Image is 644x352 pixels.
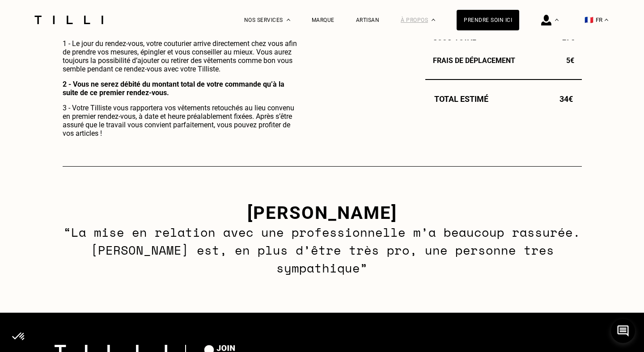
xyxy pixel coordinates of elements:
b: 2 - Vous ne serez débité du montant total de votre commande qu’à la suite de ce premier rendez-vous. [63,80,284,97]
p: 1 - Le jour du rendez-vous, votre couturier arrive directement chez vous afin de prendre vos mesu... [63,39,301,73]
p: “La mise en relation avec une professionnelle m’a beaucoup rassurée. [PERSON_NAME] est, en plus d... [61,223,583,277]
span: 🇫🇷 [585,16,593,24]
a: Artisan [356,17,380,23]
h3: [PERSON_NAME] [61,202,583,223]
img: Menu déroulant [555,19,559,21]
p: 3 - Votre Tilliste vous rapportera vos vêtements retouchés au lieu convenu en premier rendez-vous... [63,104,301,138]
a: Prendre soin ici [457,10,519,30]
img: Menu déroulant [287,19,290,21]
a: Marque [312,17,335,23]
span: 34€ [559,94,573,104]
img: Menu déroulant à propos [432,19,435,21]
img: menu déroulant [605,19,608,21]
div: Total estimé [425,94,582,104]
div: Frais de déplacement [425,56,582,65]
img: Logo du service de couturière Tilli [31,16,106,24]
img: icône connexion [541,15,551,25]
span: 5€ [566,56,574,65]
